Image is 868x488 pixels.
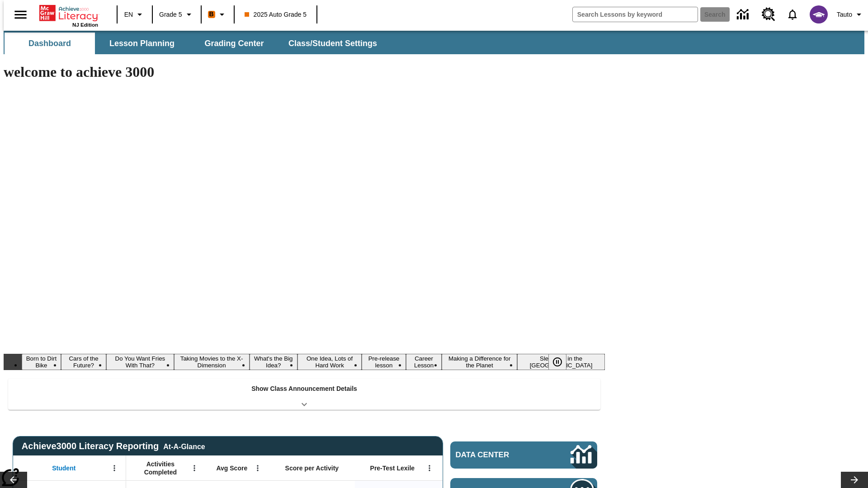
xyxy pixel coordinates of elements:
button: Slide 5 What's the Big Idea? [250,354,297,370]
div: Pause [548,354,576,370]
span: Achieve3000 Literacy Reporting [22,441,205,451]
div: Home [39,3,98,28]
button: Slide 7 Pre-release lesson [362,354,406,370]
button: Slide 6 One Idea, Lots of Hard Work [297,354,362,370]
span: 2025 Auto Grade 5 [245,10,307,19]
button: Slide 2 Cars of the Future? [61,354,106,370]
a: Home [39,4,98,22]
span: EN [124,10,133,19]
div: Show Class Announcement Details [8,379,600,410]
h1: welcome to achieve 3000 [4,64,605,80]
span: Pre-Test Lexile [370,464,415,472]
span: NJ Edition [72,22,98,28]
button: Class/Student Settings [281,33,384,54]
a: Data Center [450,441,597,469]
span: Grade 5 [159,10,182,19]
button: Slide 10 Sleepless in the Animal Kingdom [517,354,605,370]
span: Data Center [456,450,540,460]
p: Show Class Announcement Details [251,384,357,394]
button: Grading Center [189,33,279,54]
a: Notifications [781,3,804,26]
button: Slide 3 Do You Want Fries With That? [106,354,174,370]
button: Boost Class color is orange. Change class color [204,6,231,23]
div: SubNavbar [4,31,864,54]
button: Slide 8 Career Lesson [406,354,442,370]
span: Student [52,464,75,472]
img: avatar image [810,5,828,23]
button: Lesson carousel, Next [841,472,868,488]
button: Select a new avatar [804,3,833,26]
button: Pause [548,354,566,370]
button: Lesson Planning [97,33,187,54]
a: Data Center [731,2,756,27]
button: Slide 1 Born to Dirt Bike [22,354,61,370]
button: Profile/Settings [833,6,868,23]
button: Open side menu [7,1,34,28]
button: Slide 9 Making a Difference for the Planet [442,354,517,370]
button: Slide 4 Taking Movies to the X-Dimension [174,354,250,370]
div: At-A-Glance [163,441,205,451]
button: Open Menu [188,461,201,475]
a: Resource Center, Will open in new tab [756,2,781,27]
span: Avg Score [216,464,247,472]
span: Score per Activity [285,464,339,472]
button: Open Menu [423,461,436,475]
button: Open Menu [108,461,121,475]
span: Activities Completed [131,460,190,476]
span: B [209,9,214,20]
span: Tauto [837,10,852,19]
div: SubNavbar [4,33,385,54]
button: Dashboard [5,33,95,54]
input: search field [573,7,698,22]
button: Open Menu [251,461,264,475]
button: Language: EN, Select a language [120,6,149,23]
button: Grade: Grade 5, Select a grade [156,6,198,23]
